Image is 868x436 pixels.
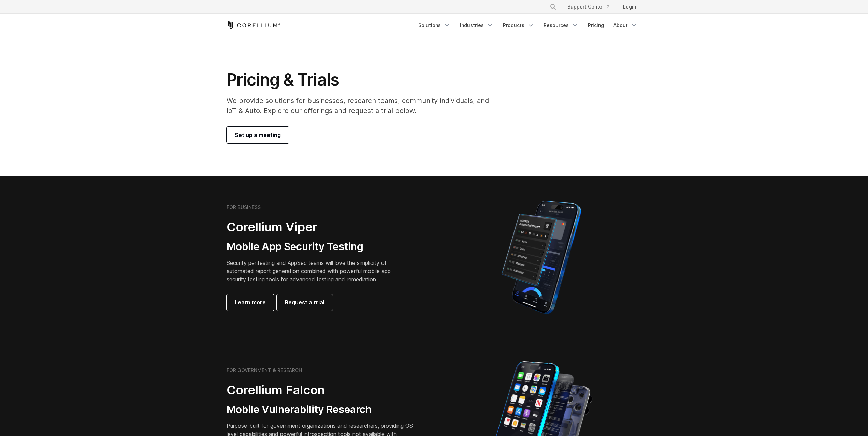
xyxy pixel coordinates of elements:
[227,367,302,373] h6: FOR GOVERNMENT & RESEARCH
[490,198,593,317] img: Corellium MATRIX automated report on iPhone showing app vulnerability test results across securit...
[456,19,497,31] a: Industries
[618,1,641,13] a: Login
[539,19,582,31] a: Resources
[277,294,333,311] a: Request a trial
[227,403,418,416] h3: Mobile Vulnerability Research
[227,294,274,311] a: Learn more
[414,19,641,31] div: Navigation Menu
[235,131,281,139] span: Set up a meeting
[227,127,289,143] a: Set up a meeting
[414,19,454,31] a: Solutions
[227,204,261,210] h6: FOR BUSINESS
[285,298,324,306] span: Request a trial
[499,19,538,31] a: Products
[584,19,608,31] a: Pricing
[227,259,401,283] p: Security pentesting and AppSec teams will love the simplicity of automated report generation comb...
[227,70,498,90] h1: Pricing & Trials
[227,21,281,29] a: Corellium Home
[235,298,266,306] span: Learn more
[547,1,559,13] button: Search
[562,1,615,13] a: Support Center
[609,19,641,31] a: About
[227,95,498,116] p: We provide solutions for businesses, research teams, community individuals, and IoT & Auto. Explo...
[227,240,401,253] h3: Mobile App Security Testing
[541,1,641,13] div: Navigation Menu
[227,220,401,235] h2: Corellium Viper
[227,382,418,398] h2: Corellium Falcon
